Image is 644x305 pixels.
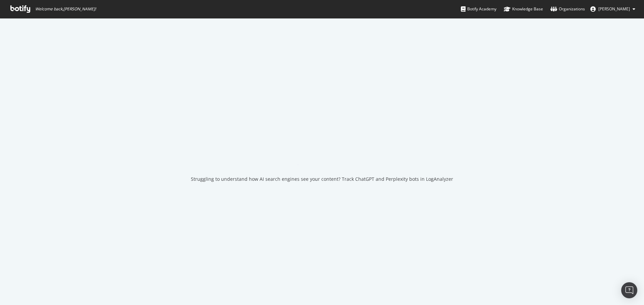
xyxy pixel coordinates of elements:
[585,4,641,14] button: [PERSON_NAME]
[298,141,346,165] div: animation
[621,282,637,298] div: Open Intercom Messenger
[504,6,543,12] div: Knowledge Base
[598,6,630,12] span: Olivier Job
[461,6,496,12] div: Botify Academy
[550,6,585,12] div: Organizations
[191,176,453,182] div: Struggling to understand how AI search engines see your content? Track ChatGPT and Perplexity bot...
[35,6,96,12] span: Welcome back, [PERSON_NAME] !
